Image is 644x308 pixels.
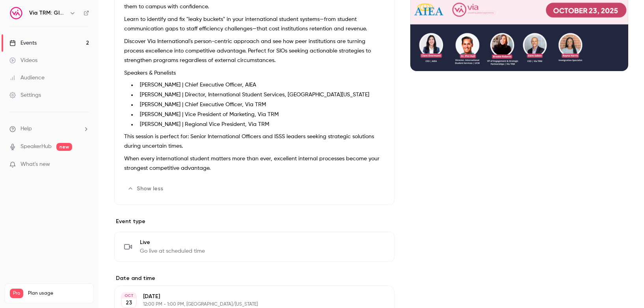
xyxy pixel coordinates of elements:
li: help-dropdown-opener [9,125,89,133]
p: Learn to identify and fix "leaky buckets" in your international student systems—from student comm... [124,15,385,34]
span: Go live at scheduled time [140,247,205,255]
img: Via TRM: Global Engagement Solutions [10,7,22,19]
span: Live [140,239,205,246]
span: Plan usage [28,290,89,297]
a: SpeakerHub [20,143,52,151]
h6: Via TRM: Global Engagement Solutions [29,9,66,17]
div: Settings [9,91,41,99]
li: [PERSON_NAME] | Chief Executive Officer, Via TRM [137,101,385,109]
div: OCT [122,293,136,299]
div: Events [9,39,37,47]
li: [PERSON_NAME] | Director, International Student Services, [GEOGRAPHIC_DATA][US_STATE] [137,91,385,99]
span: Help [20,125,32,133]
p: Discover Via International's person-centric approach and see how peer institutions are turning pr... [124,37,385,65]
span: new [56,143,72,151]
li: [PERSON_NAME] | Vice President of Marketing, Via TRM [137,111,385,119]
p: 12:00 PM - 1:00 PM, [GEOGRAPHIC_DATA]/[US_STATE] [143,301,353,308]
p: Speakers & Panelists [124,68,385,78]
li: [PERSON_NAME] | Regional Vice President, Via TRM [137,120,385,129]
span: What's new [20,160,50,169]
p: When every international student matters more than ever, excellent internal processes become your... [124,154,385,173]
button: Show less [124,182,168,195]
div: Audience [9,74,45,82]
div: Videos [9,56,37,64]
li: [PERSON_NAME] | Chief Executive Officer, AIEA [137,81,385,89]
p: Event type [114,218,395,225]
p: 23 [126,299,132,307]
span: Pro [10,289,23,298]
p: [DATE] [143,293,353,300]
label: Date and time [114,274,395,282]
p: This session is perfect for: Senior International Officers and ISSS leaders seeking strategic sol... [124,132,385,151]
